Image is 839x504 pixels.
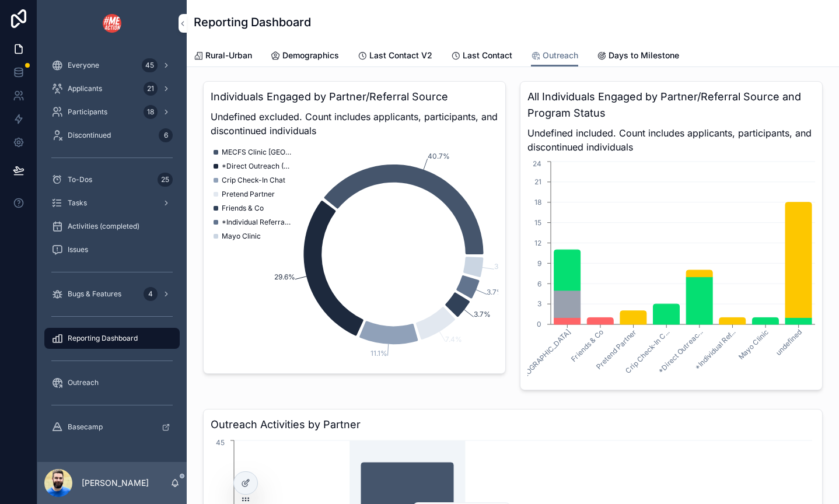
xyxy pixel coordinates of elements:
[37,47,187,453] div: scrollable content
[205,50,252,61] span: Rural-Urban
[222,190,275,199] span: Pretend Partner
[543,50,578,61] span: Outreach
[534,239,541,247] tspan: 12
[534,218,541,227] tspan: 15
[474,310,491,318] tspan: 3.7%
[358,45,432,68] a: Last Contact V2
[463,50,512,61] span: Last Contact
[103,14,121,33] img: App logo
[537,259,541,268] tspan: 9
[222,218,292,227] span: *Individual Referral (No Partner)
[68,107,107,117] span: Participants
[44,55,180,76] a: Everyone45
[595,328,638,372] tspan: Pretend Partner
[68,131,111,140] span: Discontinued
[534,177,541,186] tspan: 21
[274,272,295,281] tspan: 29.6%
[597,45,679,68] a: Days to Milestone
[537,299,541,308] tspan: 3
[44,416,180,437] a: Basecamp
[211,89,498,105] h3: Individuals Engaged by Partner/Referral Source
[531,45,578,67] a: Outreach
[533,159,541,168] tspan: 24
[693,328,737,372] tspan: *Individual Ref...
[68,175,92,184] span: To-Dos
[527,126,815,154] span: Undefined included. Count includes applicants, participants, and discontinued individuals
[144,287,158,301] div: 4
[44,283,180,304] a: Bugs & Features4
[44,78,180,99] a: Applicants21
[369,50,432,61] span: Last Contact V2
[144,105,158,119] div: 18
[68,61,99,70] span: Everyone
[271,45,339,68] a: Demographics
[624,328,671,375] tspan: Crip Check-In C...
[211,142,498,366] div: chart
[44,372,180,393] a: Outreach
[445,335,462,344] tspan: 7.4%
[428,152,450,160] tspan: 40.7%
[144,82,158,96] div: 21
[482,328,572,418] tspan: MECFS Clinic [GEOGRAPHIC_DATA]
[44,125,180,146] a: Discontinued6
[222,204,264,213] span: Friends & Co
[194,14,311,30] h1: Reporting Dashboard
[44,169,180,190] a: To-Dos25
[68,84,102,93] span: Applicants
[774,328,803,357] tspan: undefined
[211,110,498,138] span: Undefined excluded. Count includes applicants, participants, and discontinued individuals
[68,378,99,387] span: Outreach
[222,176,285,185] span: Crip Check-In Chat
[44,239,180,260] a: Issues
[609,50,679,61] span: Days to Milestone
[158,173,173,187] div: 25
[222,162,292,171] span: *Direct Outreach (MEAction)
[736,328,770,362] tspan: Mayo Clinic
[68,222,139,231] span: Activities (completed)
[44,328,180,349] a: Reporting Dashboard
[656,328,704,376] tspan: *Direct Outreac...
[534,198,541,206] tspan: 18
[451,45,512,68] a: Last Contact
[282,50,339,61] span: Demographics
[487,288,504,296] tspan: 3.7%
[68,198,87,208] span: Tasks
[142,58,158,72] div: 45
[44,216,180,237] a: Activities (completed)
[211,416,815,433] h3: Outreach Activities by Partner
[68,245,88,254] span: Issues
[68,422,103,432] span: Basecamp
[222,148,292,157] span: MECFS Clinic [GEOGRAPHIC_DATA]
[527,159,815,383] div: chart
[537,279,541,288] tspan: 6
[194,45,252,68] a: Rural-Urban
[159,128,173,142] div: 6
[68,334,138,343] span: Reporting Dashboard
[537,320,541,328] tspan: 0
[44,101,180,123] a: Participants18
[222,232,261,241] span: Mayo Clinic
[494,262,511,271] tspan: 3.7%
[527,89,815,121] h3: All Individuals Engaged by Partner/Referral Source and Program Status
[44,192,180,213] a: Tasks
[68,289,121,299] span: Bugs & Features
[569,328,606,364] tspan: Friends & Co
[370,349,387,358] tspan: 11.1%
[216,438,225,447] tspan: 45
[82,477,149,489] p: [PERSON_NAME]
